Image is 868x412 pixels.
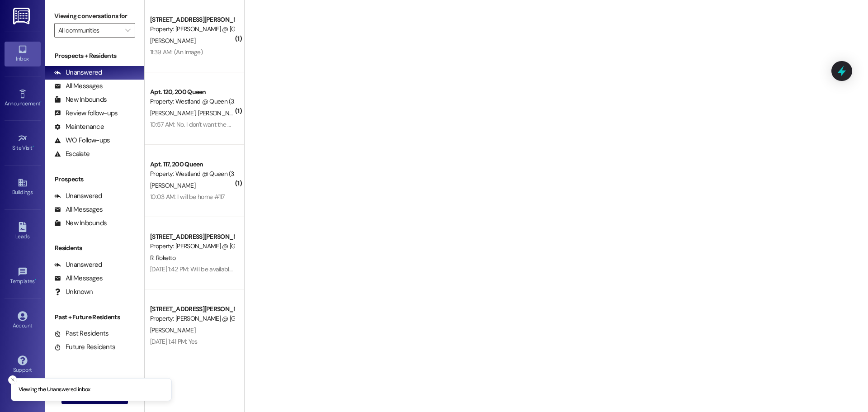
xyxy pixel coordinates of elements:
div: Unanswered [54,260,102,270]
a: Support [5,353,41,377]
span: R. Roketto [150,254,175,262]
div: Property: Westland @ Queen (3266) [150,169,234,179]
div: All Messages [54,274,103,283]
div: 11:39 AM: (An Image) [150,48,203,56]
a: Inbox [5,42,41,66]
div: Review follow-ups [54,109,118,118]
div: Prospects + Residents [45,51,144,61]
div: New Inbounds [54,95,107,104]
i:  [125,27,130,34]
span: [PERSON_NAME] [150,109,198,117]
span: [PERSON_NAME] [150,326,195,334]
div: [STREET_ADDRESS][PERSON_NAME] [150,304,234,314]
input: All communities [58,23,121,38]
div: 10:57 AM: No. I don't want the service at all. [150,120,261,128]
a: Leads [5,219,41,244]
p: Viewing the Unanswered inbox [19,386,90,394]
div: New Inbounds [54,218,107,228]
span: [PERSON_NAME] [150,181,195,189]
a: Buildings [5,175,41,199]
span: • [35,277,36,283]
label: Viewing conversations for [54,9,135,23]
div: Maintenance [54,122,104,132]
div: Property: [PERSON_NAME] @ [GEOGRAPHIC_DATA] (3300) [150,314,234,323]
div: All Messages [54,205,103,214]
div: [STREET_ADDRESS][PERSON_NAME] [150,15,234,24]
div: Property: Westland @ Queen (3266) [150,97,234,106]
div: Unanswered [54,68,102,77]
div: [DATE] 1:41 PM: Yes [150,337,198,346]
span: • [40,99,42,105]
div: [DATE] 1:42 PM: Will be available and waiting [150,265,264,273]
div: Apt. 120, 200 Queen [150,87,234,97]
button: Close toast [8,375,17,384]
div: [STREET_ADDRESS][PERSON_NAME] [150,232,234,242]
div: Property: [PERSON_NAME] @ [GEOGRAPHIC_DATA] (3300) [150,24,234,34]
div: Escalate [54,149,90,159]
div: Past Residents [54,329,109,338]
div: WO Follow-ups [54,136,110,145]
div: Unanswered [54,191,102,201]
img: ResiDesk Logo [13,8,32,24]
a: Templates • [5,264,41,289]
span: • [33,143,34,150]
div: Future Residents [54,342,115,352]
div: All Messages [54,81,103,91]
a: Site Visit • [5,131,41,155]
div: 10:03 AM: I will be home #117 [150,193,225,201]
span: [PERSON_NAME] [150,37,195,45]
div: Property: [PERSON_NAME] @ [GEOGRAPHIC_DATA] (3300) [150,242,234,251]
div: Prospects [45,175,144,184]
div: Residents [45,243,144,253]
a: Account [5,308,41,333]
div: Past + Future Residents [45,313,144,322]
span: [PERSON_NAME] [198,109,243,117]
div: Unknown [54,287,93,297]
div: Apt. 117, 200 Queen [150,160,234,169]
